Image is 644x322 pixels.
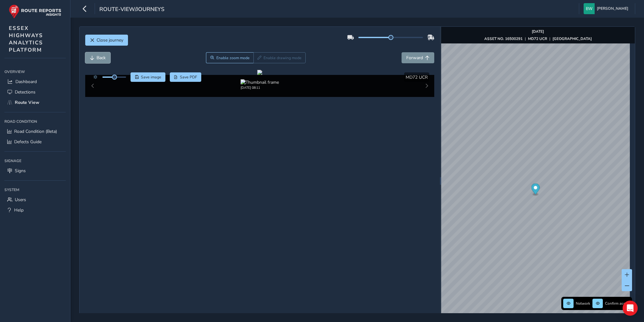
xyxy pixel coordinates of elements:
span: Back [97,55,106,61]
strong: [DATE] [532,29,544,34]
a: Defects Guide [4,137,66,147]
button: Zoom [206,52,253,63]
div: [DATE] 08:11 [241,85,279,90]
strong: [GEOGRAPHIC_DATA] [552,36,592,41]
button: [PERSON_NAME] [584,3,630,14]
span: Network [576,301,590,306]
button: Close journey [85,35,128,46]
span: Save PDF [180,75,197,80]
span: Detections [15,89,36,95]
span: ESSEX HIGHWAYS ANALYTICS PLATFORM [9,25,43,54]
button: Forward [402,52,434,63]
span: Dashboard [15,79,37,85]
span: Signs [15,168,26,174]
button: Save [130,72,165,82]
button: Back [85,52,110,63]
span: Confirm assets [605,301,630,306]
a: Route View [4,97,66,108]
a: Detections [4,87,66,97]
span: Forward [406,55,423,61]
div: | | [484,36,592,41]
button: PDF [170,72,202,82]
a: Help [4,205,66,215]
span: Save image [141,75,161,80]
span: Users [15,197,26,203]
div: Open Intercom Messenger [623,301,638,316]
a: Road Condition (Beta) [4,126,66,137]
span: route-view/journeys [99,5,164,14]
div: Overview [4,67,66,76]
span: Road Condition (Beta) [14,128,57,134]
span: Close journey [97,37,123,43]
div: Signage [4,156,66,166]
a: Dashboard [4,76,66,87]
div: Road Condition [4,117,66,126]
img: diamond-layout [584,3,595,14]
span: Enable zoom mode [216,55,250,60]
div: Map marker [531,184,540,196]
span: Defects Guide [14,139,42,145]
strong: MD72 UCR [528,36,547,41]
span: [PERSON_NAME] [597,3,628,14]
img: Thumbnail frame [241,79,279,85]
span: MD72 UCR [406,74,428,80]
a: Users [4,195,66,205]
img: rr logo [9,4,61,19]
a: Signs [4,166,66,176]
span: Route View [15,99,39,105]
span: Help [14,207,24,213]
strong: ASSET NO. 16500291 [484,36,523,41]
div: System [4,185,66,195]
